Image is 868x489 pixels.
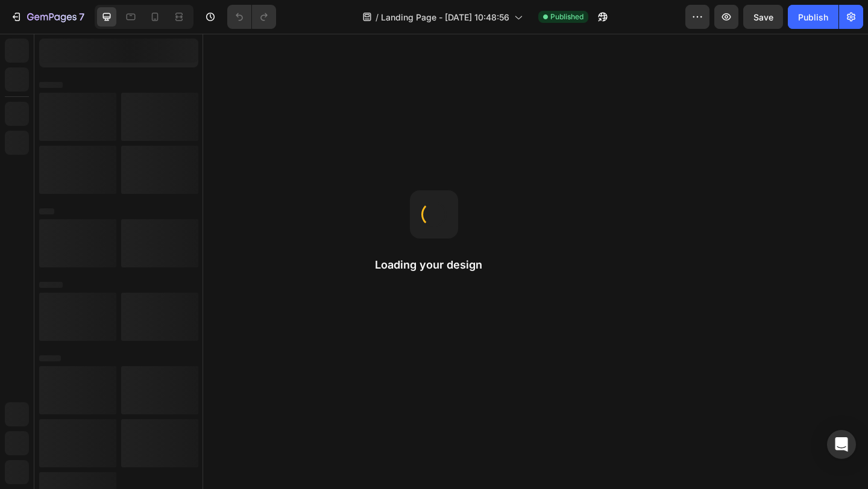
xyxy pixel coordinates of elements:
button: Publish [788,5,838,29]
div: Publish [798,11,828,23]
div: Open Intercom Messenger [827,430,856,459]
span: Landing Page - [DATE] 10:48:56 [381,11,509,23]
button: 7 [5,5,90,29]
span: Published [550,11,583,22]
div: Undo/Redo [227,5,276,29]
h2: Loading your design [375,258,493,272]
span: Save [753,12,773,22]
span: / [376,11,379,23]
button: Save [743,5,783,29]
p: 7 [79,10,84,24]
